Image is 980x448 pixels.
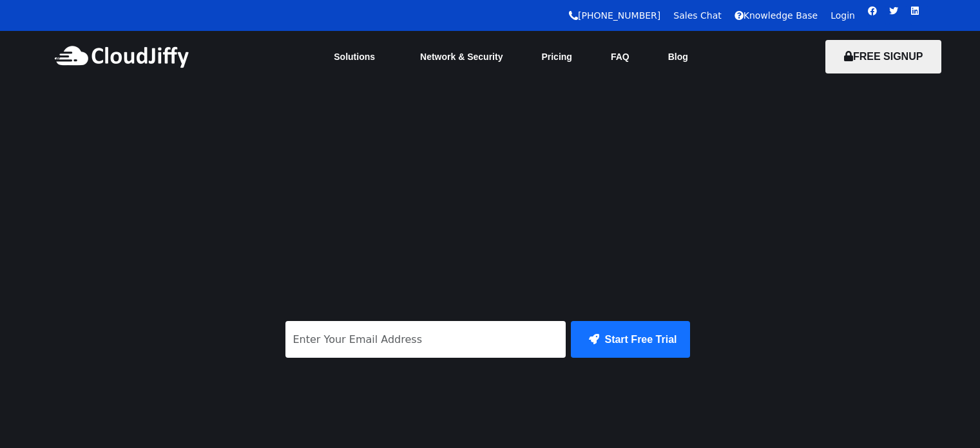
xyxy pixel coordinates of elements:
[314,43,401,71] a: Solutions
[649,43,707,71] a: Blog
[673,10,721,21] a: Sales Chat
[571,321,689,358] button: Start Free Trial
[401,43,522,71] a: Network & Security
[591,43,649,71] a: FAQ
[825,51,941,62] a: FREE SIGNUP
[522,43,591,71] a: Pricing
[831,10,855,21] a: Login
[825,40,941,73] button: FREE SIGNUP
[569,10,660,21] a: [PHONE_NUMBER]
[285,321,566,358] input: Enter Your Email Address
[735,10,818,21] a: Knowledge Base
